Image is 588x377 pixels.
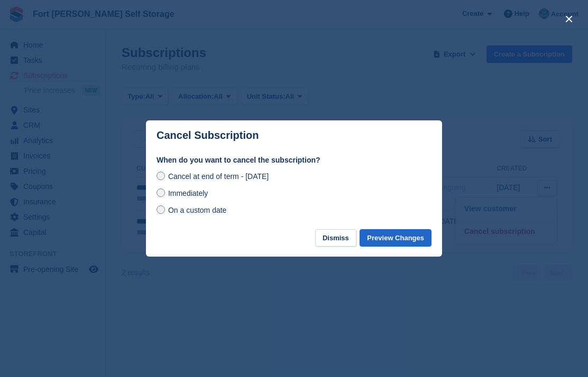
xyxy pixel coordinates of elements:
[157,205,165,214] input: On a custom date
[157,188,165,197] input: Immediately
[157,129,259,142] p: Cancel Subscription
[360,229,431,247] button: Preview Changes
[168,172,269,181] span: Cancel at end of term - [DATE]
[157,172,165,180] input: Cancel at end of term - [DATE]
[561,11,577,27] button: close
[157,155,431,166] label: When do you want to cancel the subscription?
[168,189,208,197] span: Immediately
[168,206,227,214] span: On a custom date
[315,229,356,247] button: Dismiss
